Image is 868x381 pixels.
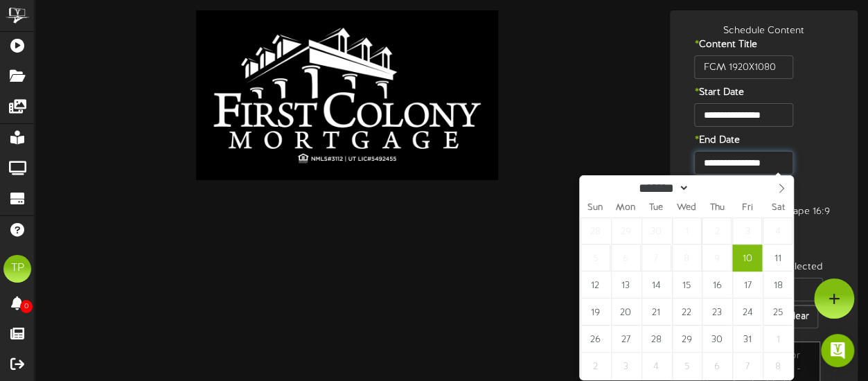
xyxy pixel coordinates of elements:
[732,204,763,213] span: Fri
[732,299,762,326] span: October 24, 2025
[611,299,641,326] span: October 20, 2025
[763,299,792,326] span: October 25, 2025
[771,305,818,328] button: Clear
[641,272,671,299] span: October 14, 2025
[581,218,610,245] span: September 28, 2025
[581,272,610,299] span: October 12, 2025
[611,272,641,299] span: October 13, 2025
[702,272,732,299] span: October 16, 2025
[641,353,671,380] span: November 4, 2025
[672,353,702,380] span: November 5, 2025
[611,353,641,380] span: November 3, 2025
[694,55,793,79] input: Title of this Content
[672,272,702,299] span: October 15, 2025
[684,134,790,148] label: End Date
[732,272,762,299] span: October 17, 2025
[702,353,732,380] span: November 6, 2025
[641,218,671,245] span: September 30, 2025
[684,38,790,52] label: Content Title
[732,353,762,380] span: November 7, 2025
[702,245,732,272] span: October 9, 2025
[732,245,762,272] span: October 10, 2025
[673,24,854,38] div: Schedule Content
[672,245,702,272] span: October 8, 2025
[763,245,792,272] span: October 11, 2025
[641,245,671,272] span: October 7, 2025
[763,272,792,299] span: October 18, 2025
[611,245,641,272] span: October 6, 2025
[580,204,610,213] span: Sun
[672,326,702,353] span: October 29, 2025
[641,299,671,326] span: October 21, 2025
[702,218,732,245] span: October 2, 2025
[672,218,702,245] span: October 1, 2025
[581,353,610,380] span: November 2, 2025
[641,204,671,213] span: Tue
[671,204,702,213] span: Wed
[581,245,610,272] span: October 5, 2025
[763,218,792,245] span: October 4, 2025
[581,326,610,353] span: October 26, 2025
[611,326,641,353] span: October 27, 2025
[763,204,793,213] span: Sat
[732,326,762,353] span: October 31, 2025
[610,204,641,213] span: Mon
[3,255,31,283] div: TP
[684,86,790,100] label: Start Date
[611,218,641,245] span: September 29, 2025
[641,326,671,353] span: October 28, 2025
[20,300,33,313] span: 0
[821,334,854,367] div: Open Intercom Messenger
[732,218,762,245] span: October 3, 2025
[763,353,792,380] span: November 8, 2025
[750,205,844,219] div: Landscape 16:9
[763,326,792,353] span: November 1, 2025
[581,299,610,326] span: October 19, 2025
[689,181,739,195] input: Year
[702,326,732,353] span: October 30, 2025
[702,299,732,326] span: October 23, 2025
[672,299,702,326] span: October 22, 2025
[702,204,732,213] span: Thu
